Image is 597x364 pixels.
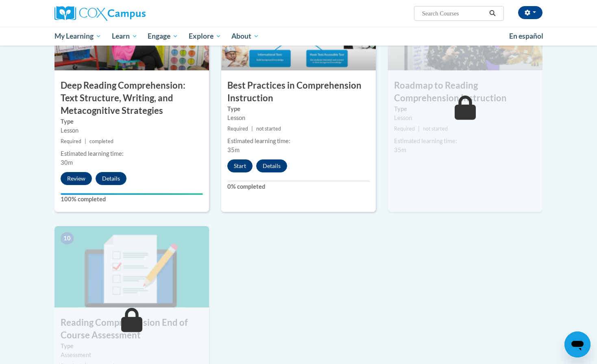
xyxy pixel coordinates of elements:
div: Estimated learning time: [394,137,536,146]
span: Learn [112,31,137,41]
button: Details [96,172,126,185]
a: About [227,27,265,46]
button: Review [61,172,92,185]
img: Course Image [54,226,209,307]
span: Explore [189,31,221,41]
label: 0% completed [227,182,370,191]
span: | [418,126,420,132]
label: 100% completed [61,195,203,204]
img: Cox Campus [54,6,146,21]
div: Assessment [61,351,203,360]
span: Engage [148,31,178,41]
span: 35m [227,146,240,153]
a: Learn [107,27,143,46]
div: Lesson [227,113,370,122]
h3: Deep Reading Comprehension: Text Structure, Writing, and Metacognitive Strategies [54,79,209,117]
div: Lesson [394,113,536,122]
button: Details [256,159,287,172]
h3: Roadmap to Reading Comprehension Instruction [388,79,543,105]
a: My Learning [49,27,107,46]
span: Required [227,126,248,132]
input: Search Courses [421,9,486,18]
span: 35m [394,146,406,153]
label: Type [61,342,203,351]
h3: Reading Comprehension End of Course Assessment [54,316,209,342]
span: 30m [61,159,73,166]
div: Lesson [61,126,203,135]
label: Type [394,105,536,113]
div: Estimated learning time: [227,137,370,146]
button: Start [227,159,253,172]
a: En español [504,28,549,45]
span: En español [509,32,543,40]
label: Type [227,105,370,113]
a: Engage [142,27,183,46]
span: | [85,138,86,144]
button: Search [486,9,499,18]
span: | [251,126,253,132]
div: Estimated learning time: [61,149,203,158]
span: 10 [61,232,74,244]
span: not started [423,126,448,132]
span: My Learning [54,31,101,41]
span: About [231,31,259,41]
button: Account Settings [518,6,543,19]
iframe: Button to launch messaging window [564,331,590,357]
a: Cox Campus [54,6,209,21]
div: Your progress [61,193,203,195]
span: not started [256,126,281,132]
span: Required [394,126,415,132]
span: Required [61,138,81,144]
a: Explore [183,27,227,46]
label: Type [61,117,203,126]
span: completed [89,138,113,144]
div: Main menu [42,27,555,46]
h3: Best Practices in Comprehension Instruction [221,79,376,105]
